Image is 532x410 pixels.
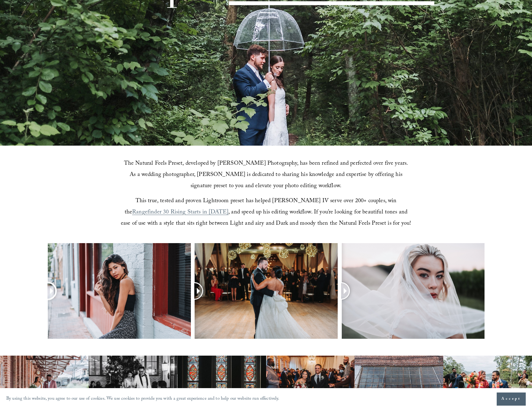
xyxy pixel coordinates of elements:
[121,208,411,229] span: , and speed up his editing workflow. If you’re looking for beautiful tones and ease of use with a...
[132,208,228,217] a: Rangefinder 30 Rising Starts in [DATE]
[125,197,398,217] span: This true, tested and proven Lightroom preset has helped [PERSON_NAME] IV serve over 200+ couples...
[501,396,521,402] span: Accept
[124,159,410,191] span: The Natural Feels Preset, developed by [PERSON_NAME] Photography, has been refined and perfected ...
[497,392,526,406] button: Accept
[6,395,280,404] p: By using this website, you agree to our use of cookies. We use cookies to provide you with a grea...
